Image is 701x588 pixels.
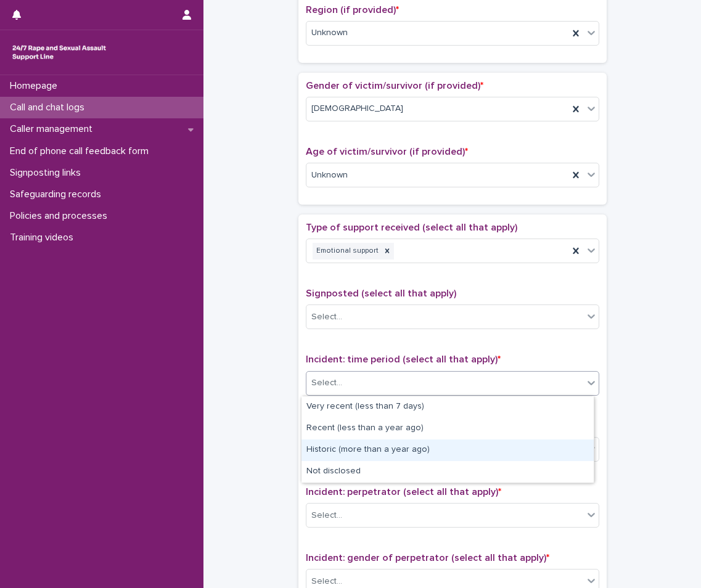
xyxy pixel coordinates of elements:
[306,354,501,364] span: Incident: time period (select all that apply)
[306,147,468,157] span: Age of victim/survivor (if provided)
[311,509,342,522] div: Select...
[5,210,117,222] p: Policies and processes
[311,575,342,588] div: Select...
[5,102,94,113] p: Call and chat logs
[311,27,348,39] span: Unknown
[10,40,109,65] img: rhQMoQhaT3yELyF149Cw
[306,553,549,563] span: Incident: gender of perpetrator (select all that apply)
[306,487,501,497] span: Incident: perpetrator (select all that apply)
[306,5,399,15] span: Region (if provided)
[5,145,158,157] p: End of phone call feedback form
[311,169,348,182] span: Unknown
[301,461,594,483] div: Not disclosed
[311,102,403,115] span: [DEMOGRAPHIC_DATA]
[5,189,111,200] p: Safeguarding records
[306,81,483,91] span: Gender of victim/survivor (if provided)
[311,377,342,390] div: Select...
[5,232,83,243] p: Training videos
[311,311,342,324] div: Select...
[5,167,91,179] p: Signposting links
[5,80,67,92] p: Homepage
[301,418,594,439] div: Recent (less than a year ago)
[306,288,456,298] span: Signposted (select all that apply)
[313,243,380,259] div: Emotional support
[301,396,594,418] div: Very recent (less than 7 days)
[301,439,594,461] div: Historic (more than a year ago)
[5,123,102,135] p: Caller management
[306,223,517,232] span: Type of support received (select all that apply)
